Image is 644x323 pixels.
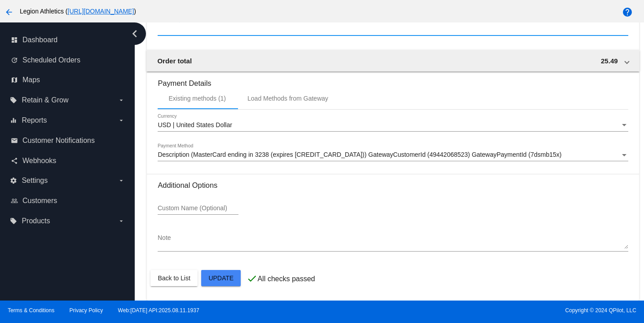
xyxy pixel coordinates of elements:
i: equalizer [10,117,17,124]
a: update Scheduled Orders [11,53,125,67]
input: Custom Name (Optional) [158,205,238,212]
span: 25.49 [601,57,618,65]
button: Update [201,270,241,286]
a: people_outline Customers [11,194,125,208]
a: [URL][DOMAIN_NAME] [68,8,134,15]
span: Reports [22,116,47,124]
i: people_outline [11,197,18,204]
a: map Maps [11,73,125,87]
a: Privacy Policy [70,307,103,314]
div: Existing methods (1) [168,95,226,102]
a: Web:[DATE] API:2025.08.11.1937 [118,307,199,314]
mat-expansion-panel-header: Order total 25.49 [146,50,639,71]
mat-select: Currency [158,122,628,129]
mat-icon: help [622,7,633,18]
span: USD | United States Dollar [158,121,232,128]
i: dashboard [11,36,18,44]
i: update [11,57,18,64]
mat-icon: arrow_back [4,7,14,18]
i: local_offer [10,217,17,225]
i: local_offer [10,97,17,104]
i: arrow_drop_down [118,117,125,124]
span: Scheduled Orders [22,56,80,64]
span: Order total [157,57,192,65]
input: Add a coupon [158,26,628,33]
p: All checks passed [257,275,315,283]
i: arrow_drop_down [118,217,125,225]
span: Description (MasterCard ending in 3238 (expires [CREDIT_CARD_DATA])) GatewayCustomerId (494420685... [158,151,561,158]
mat-select: Payment Method [158,151,628,159]
span: Legion Athletics ( ) [20,8,136,15]
span: Customers [22,197,57,205]
i: arrow_drop_down [118,97,125,104]
span: Products [22,217,50,225]
i: arrow_drop_down [118,177,125,184]
a: dashboard Dashboard [11,33,125,47]
i: chevron_left [128,27,142,41]
i: email [11,137,18,144]
span: Retain & Grow [22,96,68,104]
a: email Customer Notifications [11,133,125,148]
i: settings [10,177,17,184]
span: Webhooks [22,157,56,165]
i: map [11,76,18,84]
span: Dashboard [22,36,57,44]
span: Copyright © 2024 QPilot, LLC [330,307,636,314]
span: Maps [22,76,40,84]
mat-icon: check [247,273,257,284]
span: Settings [22,177,48,185]
h3: Payment Details [158,72,628,88]
a: Terms & Conditions [8,307,54,314]
span: Customer Notifications [22,137,95,145]
h3: Additional Options [158,181,628,190]
span: Update [208,274,234,282]
i: share [11,157,18,164]
button: Back to List [150,270,197,286]
span: Back to List [158,274,190,282]
a: share Webhooks [11,154,125,168]
div: Load Methods from Gateway [247,95,328,102]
